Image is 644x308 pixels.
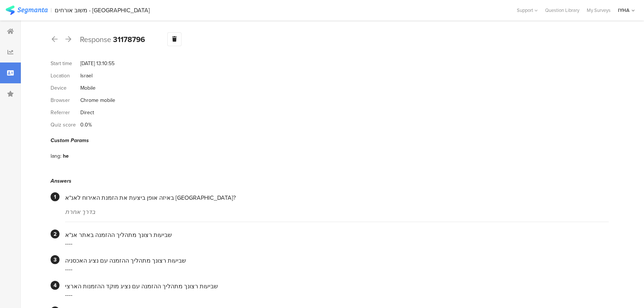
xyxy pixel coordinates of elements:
[51,60,80,67] div: Start time
[51,177,609,185] div: Answers
[65,208,609,216] div: בדרך אחרת
[80,96,115,104] div: Chrome mobile
[80,121,92,129] div: 0.0%
[51,72,80,80] div: Location
[65,265,609,273] div: ----
[51,230,59,238] div: 2
[80,34,111,45] span: Response
[6,6,48,15] img: segmanta logo
[51,109,80,116] div: Referrer
[80,84,96,92] div: Mobile
[65,256,609,265] div: שביעות רצונך מתהליך ההזמנה עם נציג האכסניה
[517,4,538,16] div: Support
[65,291,609,299] div: ----
[55,7,150,14] div: משוב אורחים - [GEOGRAPHIC_DATA]
[113,34,145,45] b: 31178796
[51,84,80,92] div: Device
[51,192,59,201] div: 1
[65,193,609,202] div: באיזה אופן ביצעת את הזמנת האירוח לאנ"א [GEOGRAPHIC_DATA]?
[80,60,115,67] div: [DATE] 13:10:55
[80,72,93,80] div: Israel
[51,281,59,290] div: 4
[51,96,80,104] div: Browser
[51,137,609,144] div: Custom Params
[63,152,69,160] div: he
[65,282,609,291] div: שביעות רצונך מתהליך ההזמנה עם נציג מוקד ההזמנות הארצי
[80,109,94,116] div: Direct
[541,7,583,14] a: Question Library
[51,255,59,264] div: 3
[65,239,609,248] div: ----
[65,231,609,239] div: שביעות רצונך מתהליך ההזמנה באתר אנ"א
[51,6,52,15] div: |
[51,121,80,129] div: Quiz score
[51,152,63,160] div: lang:
[583,7,614,14] a: My Surveys
[618,7,629,14] div: IYHA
